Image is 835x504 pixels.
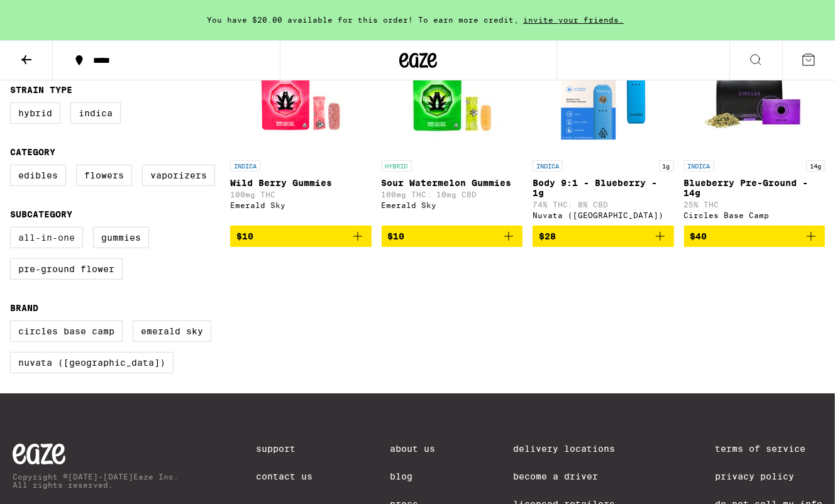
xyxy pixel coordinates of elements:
label: Flowers [76,165,132,186]
a: Delivery Locations [513,444,638,454]
a: Support [256,444,312,454]
a: Terms of Service [715,444,822,454]
label: Circles Base Camp [10,320,123,342]
legend: Brand [10,303,38,313]
p: HYBRID [382,160,412,172]
a: Contact Us [256,471,312,481]
span: $10 [388,231,405,241]
legend: Subcategory [10,209,72,219]
p: Blueberry Pre-Ground - 14g [684,178,826,198]
legend: Strain Type [10,85,72,95]
img: Emerald Sky - Sour Watermelon Gummies [389,28,515,154]
a: About Us [390,444,436,454]
span: You have $20.00 available for this order! To earn more credit, [207,16,519,24]
p: INDICA [684,160,714,172]
p: 100mg THC [230,190,372,199]
p: Body 9:1 - Blueberry - 1g [533,178,674,198]
p: Sour Watermelon Gummies [382,178,523,188]
img: Emerald Sky - Wild Berry Gummies [238,28,363,154]
p: Copyright © [DATE]-[DATE] Eaze Inc. All rights reserved. [13,473,179,489]
p: 25% THC [684,200,826,209]
div: Circles Base Camp [684,211,826,219]
button: Add to bag [684,226,826,247]
span: Hi. Need any help? [8,9,91,19]
label: Emerald Sky [133,320,211,342]
span: $40 [690,231,707,241]
label: Indica [70,102,121,124]
a: Become a Driver [513,471,638,481]
p: INDICA [533,160,563,172]
p: INDICA [230,160,260,172]
a: Privacy Policy [715,471,822,481]
img: Nuvata (CA) - Body 9:1 - Blueberry - 1g [540,28,666,154]
a: Blog [390,471,436,481]
span: $28 [539,231,556,241]
label: Hybrid [10,102,60,124]
a: Open page for Sour Watermelon Gummies from Emerald Sky [382,28,523,226]
label: All-In-One [10,227,83,248]
div: Nuvata ([GEOGRAPHIC_DATA]) [533,211,674,219]
label: Gummies [93,227,149,248]
label: Vaporizers [142,165,215,186]
div: Emerald Sky [382,201,523,209]
p: 1g [659,160,674,172]
label: Nuvata ([GEOGRAPHIC_DATA]) [10,352,174,373]
span: invite your friends. [519,16,628,24]
label: Pre-ground Flower [10,258,123,280]
p: Wild Berry Gummies [230,178,372,188]
legend: Category [10,147,55,157]
button: Add to bag [533,226,674,247]
p: 74% THC: 8% CBD [533,200,674,209]
p: 100mg THC: 10mg CBD [382,190,523,199]
a: Open page for Blueberry Pre-Ground - 14g from Circles Base Camp [684,28,826,226]
span: $10 [236,231,253,241]
button: Add to bag [382,226,523,247]
a: Open page for Body 9:1 - Blueberry - 1g from Nuvata (CA) [533,28,674,226]
div: Emerald Sky [230,201,372,209]
button: Add to bag [230,226,372,247]
img: Circles Base Camp - Blueberry Pre-Ground - 14g [692,28,817,154]
a: Open page for Wild Berry Gummies from Emerald Sky [230,28,372,226]
label: Edibles [10,165,66,186]
p: 14g [806,160,825,172]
